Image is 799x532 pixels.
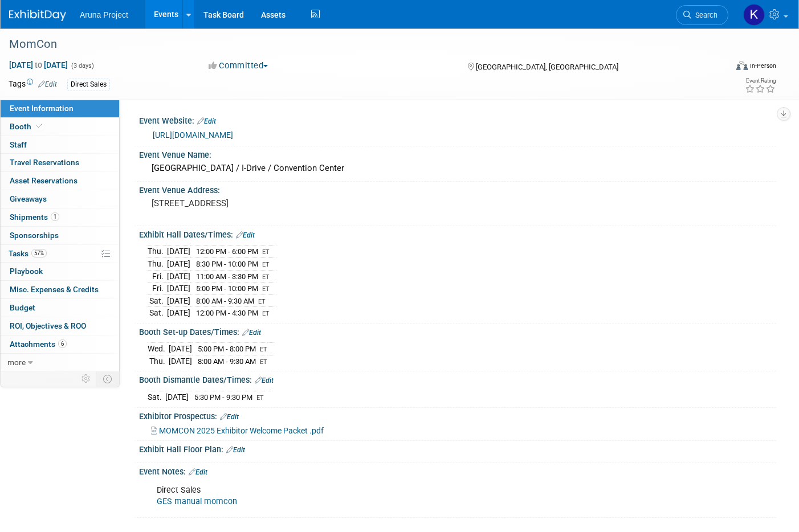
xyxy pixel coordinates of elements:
[149,479,653,513] div: Direct Sales
[148,343,169,355] td: Wed.
[139,324,776,338] div: Booth Set-up Dates/Times:
[10,267,43,276] span: Playbook
[262,285,270,293] span: ET
[38,80,57,88] a: Edit
[1,335,119,353] a: Attachments6
[1,299,119,317] a: Budget
[242,329,261,337] a: Edit
[1,136,119,154] a: Staff
[196,284,258,293] span: 5:00 PM - 10:00 PM
[9,60,68,70] span: [DATE] [DATE]
[1,190,119,208] a: Giveaways
[1,281,119,298] a: Misc. Expenses & Credits
[198,345,256,353] span: 5:00 PM - 8:00 PM
[262,273,270,281] span: ET
[10,140,27,149] span: Staff
[148,391,165,403] td: Sat.
[236,231,255,239] a: Edit
[226,446,245,454] a: Edit
[196,297,254,305] span: 8:00 AM - 9:30 AM
[10,122,44,131] span: Booth
[10,231,59,240] span: Sponsorships
[148,283,167,295] td: Fri.
[148,355,169,367] td: Thu.
[151,426,324,435] a: MOMCON 2025 Exhibitor Welcome Packet .pdf
[139,226,776,241] div: Exhibit Hall Dates/Times:
[9,10,66,21] img: ExhibitDay
[260,346,267,353] span: ET
[691,11,718,19] span: Search
[10,158,79,167] span: Travel Reservations
[9,78,57,91] td: Tags
[1,154,119,171] a: Travel Reservations
[31,249,47,257] span: 57%
[10,303,35,312] span: Budget
[196,260,258,268] span: 8:30 PM - 10:00 PM
[262,248,270,256] span: ET
[167,245,190,258] td: [DATE]
[157,497,237,506] a: GES manual momcon
[167,307,190,319] td: [DATE]
[749,62,776,70] div: In-Person
[476,63,618,71] span: [GEOGRAPHIC_DATA], [GEOGRAPHIC_DATA]
[70,62,94,69] span: (3 days)
[167,294,190,307] td: [DATE]
[745,78,776,84] div: Event Rating
[10,194,47,203] span: Giveaways
[9,249,47,258] span: Tasks
[148,159,768,177] div: [GEOGRAPHIC_DATA] / I-Drive / Convention Center
[76,371,96,386] td: Personalize Event Tab Strip
[67,79,110,91] div: Direct Sales
[139,182,776,196] div: Event Venue Address:
[663,59,777,76] div: Event Format
[148,270,167,283] td: Fri.
[152,198,392,208] pre: [STREET_ADDRESS]
[139,408,776,423] div: Exhibitor Prospectus:
[153,130,233,140] a: [URL][DOMAIN_NAME]
[196,272,258,281] span: 11:00 AM - 3:30 PM
[1,172,119,190] a: Asset Reservations
[139,112,776,127] div: Event Website:
[80,10,128,19] span: Aruna Project
[5,34,711,55] div: MomCon
[256,394,264,402] span: ET
[262,310,270,317] span: ET
[196,247,258,256] span: 12:00 PM - 6:00 PM
[260,358,267,366] span: ET
[169,355,192,367] td: [DATE]
[139,146,776,161] div: Event Venue Name:
[262,261,270,268] span: ET
[36,123,42,129] i: Booth reservation complete
[167,283,190,295] td: [DATE]
[165,391,189,403] td: [DATE]
[258,298,266,305] span: ET
[7,358,26,367] span: more
[1,227,119,244] a: Sponsorships
[676,5,728,25] a: Search
[159,426,324,435] span: MOMCON 2025 Exhibitor Welcome Packet .pdf
[220,413,239,421] a: Edit
[148,294,167,307] td: Sat.
[736,61,748,70] img: Format-Inperson.png
[10,176,78,185] span: Asset Reservations
[1,208,119,226] a: Shipments1
[58,339,67,348] span: 6
[10,339,67,349] span: Attachments
[139,371,776,386] div: Booth Dismantle Dates/Times:
[1,317,119,335] a: ROI, Objectives & ROO
[10,321,86,330] span: ROI, Objectives & ROO
[96,371,120,386] td: Toggle Event Tabs
[198,357,256,366] span: 8:00 AM - 9:30 AM
[1,263,119,280] a: Playbook
[148,245,167,258] td: Thu.
[205,60,272,72] button: Committed
[189,468,207,476] a: Edit
[139,463,776,478] div: Event Notes:
[10,104,74,113] span: Event Information
[51,212,59,221] span: 1
[197,117,216,125] a: Edit
[10,285,99,294] span: Misc. Expenses & Credits
[33,60,44,69] span: to
[148,258,167,271] td: Thu.
[1,100,119,117] a: Event Information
